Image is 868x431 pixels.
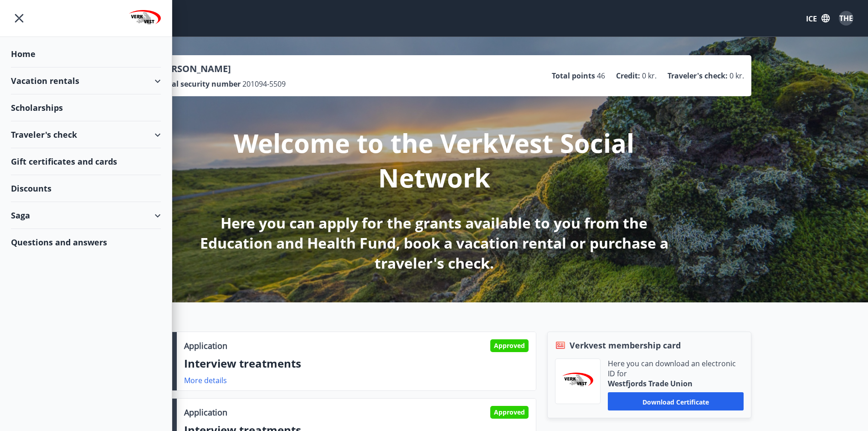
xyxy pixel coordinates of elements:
font: : [725,71,728,81]
font: Traveler's check [11,129,77,140]
button: THE [835,7,857,29]
span: 201094-5509 [242,79,286,89]
font: More details [184,375,227,385]
font: Home [11,48,36,59]
font: ICE [806,14,817,24]
font: Approved [494,408,525,416]
font: Total points [552,71,595,81]
font: Gift certificates and cards [11,156,117,167]
font: Here you can apply for the grants available to you from the Education and Health Fund, book a vac... [200,213,668,273]
font: Credit [616,71,638,81]
img: union_logo [129,10,161,28]
font: THE [839,13,853,23]
font: Questions and answers [11,237,107,248]
font: Welcome to the VerkVest Social Network [234,125,634,195]
font: Westfjords Trade Union [608,379,693,389]
font: Verkvest membership card [570,340,681,351]
font: Here you can download an electronic ID for [608,358,736,379]
button: ICE [802,10,833,27]
font: Application [184,340,227,351]
font: Traveler's check [668,71,725,81]
font: Interview treatments [184,356,301,371]
font: Download certificate [642,397,709,406]
button: Download certificate [608,392,744,410]
font: Application [184,407,227,418]
p: [PERSON_NAME] [157,62,286,75]
button: menu [11,10,27,26]
font: Vacation rentals [11,75,79,86]
span: 46 [597,71,605,81]
font: Discounts [11,183,51,194]
div: Saga [11,202,161,229]
font: Approved [494,341,525,350]
font: 0 kr. [642,71,657,81]
font: 0 kr. [729,71,744,81]
font: : [638,71,640,81]
font: Social security number [157,79,241,89]
font: Scholarships [11,102,63,113]
img: jihgzMk4dcgjRAW2aMgpbAqQEG7LZi0j9dOLAUvz.png [562,373,593,390]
